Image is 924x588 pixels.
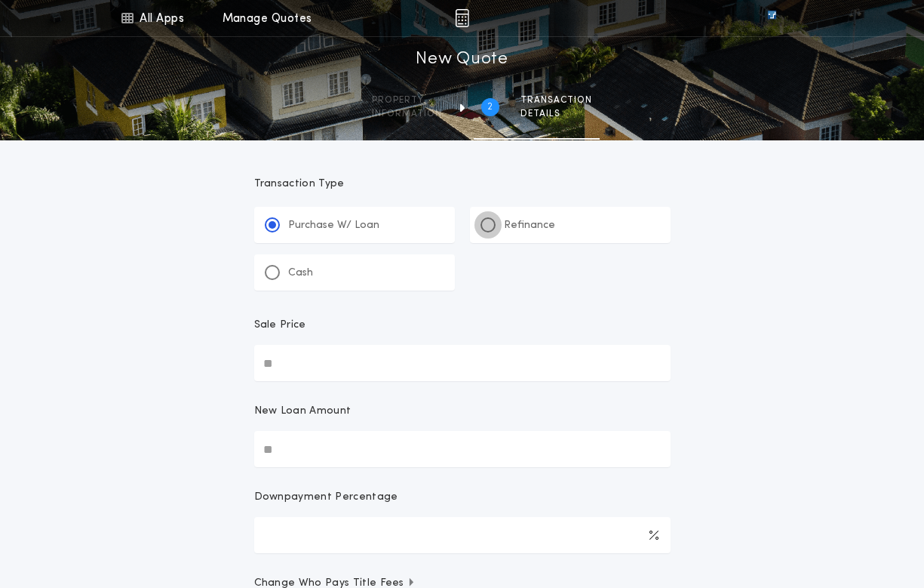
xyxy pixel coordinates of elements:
[288,218,379,233] p: Purchase W/ Loan
[254,490,398,505] p: Downpayment Percentage
[288,266,313,281] p: Cash
[254,431,671,467] input: New Loan Amount
[520,108,592,120] span: details
[372,108,442,120] span: information
[487,101,493,113] h2: 2
[740,11,803,26] img: vs-icon
[254,345,671,381] input: Sale Price
[254,404,351,419] p: New Loan Amount
[416,48,508,72] h1: New Quote
[504,218,555,233] p: Refinance
[254,318,306,333] p: Sale Price
[254,177,671,192] p: Transaction Type
[372,94,442,106] span: Property
[455,9,469,27] img: img
[520,94,592,106] span: Transaction
[254,517,671,553] input: Downpayment Percentage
